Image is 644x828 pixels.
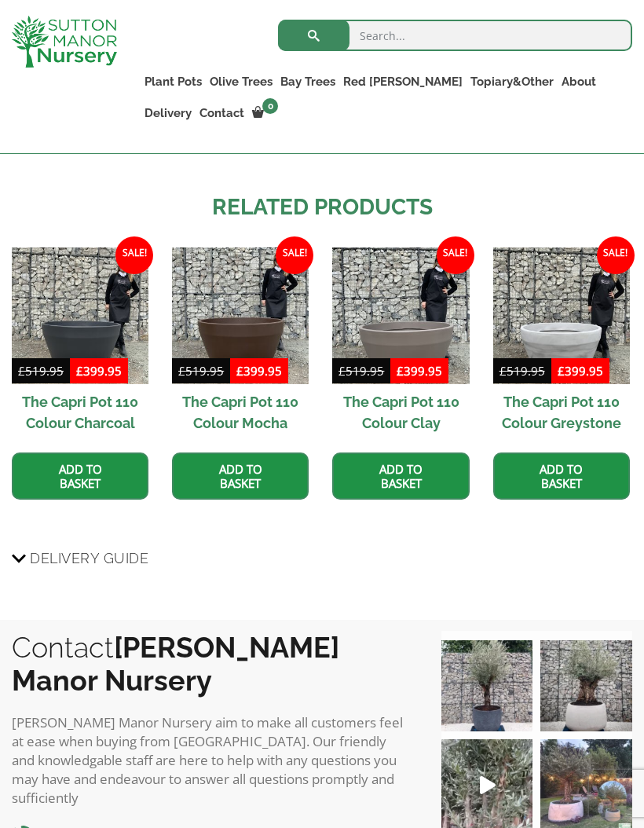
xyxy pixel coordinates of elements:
[12,247,148,384] img: The Capri Pot 110 Colour Charcoal
[480,776,496,794] svg: Play
[332,247,469,384] img: The Capri Pot 110 Colour Clay
[499,363,507,379] span: £
[493,384,630,441] h2: The Capri Pot 110 Colour Greystone
[236,363,243,379] span: £
[332,452,469,500] a: Add to basket: “The Capri Pot 110 Colour Clay”
[18,363,25,379] span: £
[12,16,117,68] img: logo
[12,713,410,808] p: [PERSON_NAME] Manor Nursery aim to make all customers feel at ease when buying from [GEOGRAPHIC_D...
[12,384,148,441] h2: The Capri Pot 110 Colour Charcoal
[12,452,148,500] a: Add to basket: “The Capri Pot 110 Colour Charcoal”
[141,71,206,93] a: Plant Pots
[262,98,278,114] span: 0
[558,71,600,93] a: About
[12,247,148,441] a: Sale! The Capri Pot 110 Colour Charcoal
[172,247,309,384] img: The Capri Pot 110 Colour Mocha
[276,71,339,93] a: Bay Trees
[276,236,313,274] span: Sale!
[141,102,196,124] a: Delivery
[18,363,64,379] bdi: 519.95
[172,384,309,441] h2: The Capri Pot 110 Colour Mocha
[178,363,185,379] span: £
[558,363,603,379] bdi: 399.95
[597,236,635,274] span: Sale!
[499,363,545,379] bdi: 519.95
[397,363,404,379] span: £
[76,363,83,379] span: £
[12,631,410,697] h2: Contact
[12,191,632,224] h2: Related products
[248,102,283,124] a: 0
[493,247,630,441] a: Sale! The Capri Pot 110 Colour Greystone
[115,236,153,274] span: Sale!
[30,544,148,573] span: Delivery Guide
[338,363,346,379] span: £
[338,363,384,379] bdi: 519.95
[441,640,533,732] img: A beautiful multi-stem Spanish Olive tree potted in our luxurious fibre clay pots 😍😍
[558,363,565,379] span: £
[332,247,469,441] a: Sale! The Capri Pot 110 Colour Clay
[12,631,339,697] b: [PERSON_NAME] Manor Nursery
[178,363,224,379] bdi: 519.95
[278,20,632,51] input: Search...
[437,236,474,274] span: Sale!
[206,71,276,93] a: Olive Trees
[76,363,122,379] bdi: 399.95
[172,247,309,441] a: Sale! The Capri Pot 110 Colour Mocha
[236,363,282,379] bdi: 399.95
[196,102,248,124] a: Contact
[493,452,630,500] a: Add to basket: “The Capri Pot 110 Colour Greystone”
[467,71,558,93] a: Topiary&Other
[172,452,309,500] a: Add to basket: “The Capri Pot 110 Colour Mocha”
[540,640,632,732] img: Check out this beauty we potted at our nursery today ❤️‍🔥 A huge, ancient gnarled Olive tree plan...
[397,363,442,379] bdi: 399.95
[339,71,467,93] a: Red [PERSON_NAME]
[332,384,469,441] h2: The Capri Pot 110 Colour Clay
[493,247,630,384] img: The Capri Pot 110 Colour Greystone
